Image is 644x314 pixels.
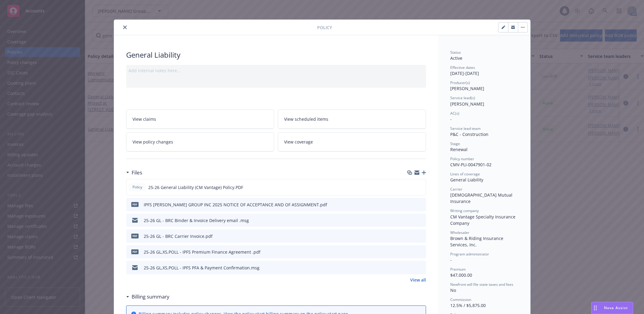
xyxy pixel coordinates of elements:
span: Status [450,50,461,55]
span: - [450,116,452,122]
span: Nova Assist [604,305,628,310]
button: preview file [418,265,424,271]
span: $47,000.00 [450,272,472,278]
span: Producer(s) [450,80,470,85]
span: [PERSON_NAME] [450,86,484,91]
span: 12.5% / $5,875.00 [450,302,486,308]
span: View scheduled items [284,116,328,122]
div: 25-26 GL - BRC Binder & Invoice Delivery email .msg [144,217,249,224]
span: Service lead team [450,126,481,131]
button: preview file [418,201,424,208]
button: Nova Assist [591,302,633,314]
button: download file [408,184,413,191]
button: download file [408,249,413,255]
span: Renewal [450,147,468,152]
span: View policy changes [132,139,173,145]
span: Brown & Riding Insurance Services, Inc. [450,235,505,248]
span: Carrier [450,187,462,192]
div: 25-26 GL,XS,POLL - IPFS Premium Finance Agreement .pdf [144,249,260,255]
button: download file [408,265,413,271]
a: View policy changes [126,132,274,151]
span: CM Vantage Specialty Insurance Company [450,214,517,226]
div: Billing summary [126,293,169,301]
div: 25-26 GL - BRC Carrier Invoice.pdf [144,233,213,239]
button: preview file [418,233,424,239]
span: [DEMOGRAPHIC_DATA] Mutual Insurance [450,192,514,204]
span: Program administrator [450,252,489,257]
div: Files [126,169,142,177]
span: Service lead(s) [450,95,475,100]
span: pdf [131,234,139,238]
span: Active [450,55,462,61]
span: Commission [450,297,471,302]
span: Stage [450,141,460,146]
button: preview file [418,249,424,255]
a: View all [410,277,426,283]
span: [PERSON_NAME] [450,101,484,107]
span: pdf [131,249,139,254]
span: - [450,257,452,263]
button: preview file [418,217,424,224]
span: General Liability [450,177,483,183]
div: IPFS [PERSON_NAME] GROUP INC 2025 NOTICE OF ACCEPTANCE AND OF ASSIGNMENT.pdf [144,201,327,208]
button: close [121,24,129,31]
span: No [450,287,456,293]
a: View claims [126,110,274,129]
span: Lines of coverage [450,171,480,177]
div: Add internal notes here... [129,67,424,74]
button: download file [408,201,413,208]
span: pdf [131,202,139,207]
span: Wholesaler [450,230,469,235]
div: [DATE] - [DATE] [450,65,518,76]
h3: Billing summary [132,293,169,301]
div: General Liability [126,50,426,60]
div: Drag to move [592,302,599,314]
span: Policy [131,184,143,190]
span: AC(s) [450,111,459,116]
span: View coverage [284,139,313,145]
span: Premium [450,267,466,272]
span: Policy [317,24,332,31]
div: 25-26 GL,XS,POLL - IPFS PFA & Payment Confirmation.msg [144,265,260,271]
span: Writing company [450,208,479,213]
span: P&C - Construction [450,131,488,137]
button: preview file [418,184,423,191]
a: View scheduled items [278,110,426,129]
span: Newfront will file state taxes and fees [450,282,513,287]
span: Policy number [450,156,474,161]
span: View claims [132,116,156,122]
span: Effective dates [450,65,475,70]
h3: Files [132,169,142,177]
button: download file [408,217,413,224]
span: CMV-PLI-0047901-02 [450,162,491,167]
button: download file [408,233,413,239]
a: View coverage [278,132,426,151]
span: 25-26 General Liability (CM Vantage) Policy.PDF [148,184,243,191]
